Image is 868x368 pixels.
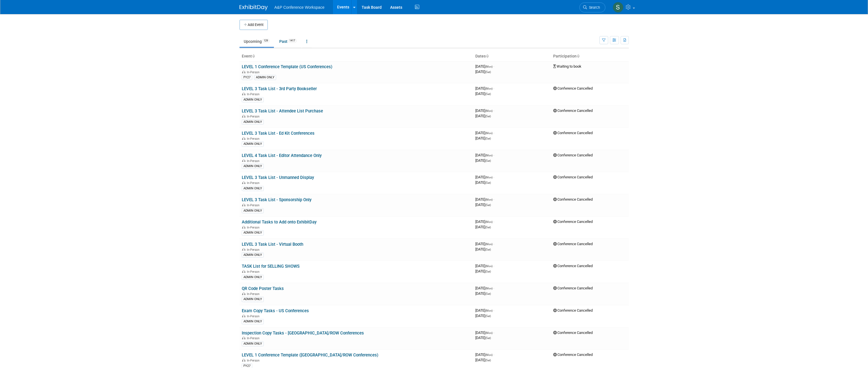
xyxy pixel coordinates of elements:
span: [DATE] [475,203,491,207]
img: In-Person Event [242,314,245,317]
img: In-Person Event [242,292,245,295]
span: - [493,242,494,246]
div: ADMIN ONLY [242,208,264,213]
span: In-Person [247,159,261,163]
a: LEVEL 3 Task List - Virtual Booth [242,242,303,247]
span: [DATE] [475,308,494,312]
div: ADMIN ONLY [242,319,264,324]
span: Conference Cancelled [553,153,593,157]
span: (Mon) [485,243,493,246]
span: (Sat) [485,248,491,251]
a: TASK List for SELLING SHOWS [242,264,300,269]
a: Search [579,3,605,12]
div: ADMIN ONLY [242,97,264,102]
span: Conference Cancelled [553,353,593,357]
a: LEVEL 4 Task List - Editor Attendance Only [242,153,322,158]
span: In-Person [247,92,261,96]
span: In-Person [247,292,261,296]
span: - [493,153,494,157]
span: Waiting to book [553,64,581,68]
span: (Sat) [485,137,491,140]
span: - [493,131,494,135]
span: (Sat) [485,70,491,74]
a: Inspection Copy Tasks - [GEOGRAPHIC_DATA]/ROW Conferences [242,331,364,336]
span: In-Person [247,336,261,340]
img: In-Person Event [242,248,245,251]
span: Conference Cancelled [553,86,593,90]
a: LEVEL 3 Task List - Attendee List Purchase [242,108,323,114]
span: (Sat) [485,92,491,96]
span: [DATE] [475,180,491,185]
img: In-Person Event [242,270,245,273]
span: [DATE] [475,286,494,290]
span: Conference Cancelled [553,286,593,290]
span: 1417 [288,39,297,43]
span: - [493,331,494,335]
span: 129 [262,39,270,43]
a: Upcoming129 [239,36,274,47]
img: In-Person Event [242,226,245,229]
span: In-Person [247,359,261,362]
a: QR Code Poster Tasks [242,286,284,291]
span: (Mon) [485,154,493,157]
span: (Sat) [485,314,491,318]
span: In-Person [247,70,261,74]
span: [DATE] [475,336,491,340]
span: [DATE] [475,331,494,335]
a: Sort by Participation Type [577,54,579,58]
span: (Mon) [485,87,493,90]
div: ADMIN ONLY [242,164,264,169]
span: (Mon) [485,309,493,312]
span: (Mon) [485,353,493,356]
span: (Sat) [485,203,491,207]
div: FY27 [242,75,252,80]
img: In-Person Event [242,137,245,140]
img: In-Person Event [242,336,245,339]
span: (Mon) [485,220,493,223]
span: - [493,86,494,90]
img: In-Person Event [242,203,245,206]
a: Past1417 [275,36,301,47]
a: Sort by Start Date [486,54,489,58]
span: [DATE] [475,197,494,201]
span: Conference Cancelled [553,175,593,179]
div: ADMIN ONLY [242,275,264,280]
th: Participation [551,52,629,61]
a: Additional Tasks to Add onto ExhibitDay [242,220,317,225]
span: (Sat) [485,226,491,229]
div: ADMIN ONLY [242,186,264,191]
span: [DATE] [475,131,494,135]
span: Conference Cancelled [553,220,593,224]
img: ExhibitDay [239,5,268,10]
span: In-Person [247,226,261,229]
img: In-Person Event [242,70,245,73]
span: [DATE] [475,242,494,246]
span: [DATE] [475,136,491,140]
span: Conference Cancelled [553,331,593,335]
span: - [493,353,494,357]
span: (Mon) [485,109,493,112]
span: - [493,264,494,268]
span: In-Person [247,137,261,141]
span: - [493,175,494,179]
span: (Sat) [485,159,491,162]
span: Conference Cancelled [553,242,593,246]
div: ADMIN ONLY [242,341,264,346]
span: In-Person [247,181,261,185]
span: (Mon) [485,65,493,68]
div: ADMIN ONLY [242,119,264,125]
span: (Sat) [485,181,491,184]
span: Conference Cancelled [553,264,593,268]
span: [DATE] [475,220,494,224]
th: Dates [473,52,551,61]
span: [DATE] [475,114,491,118]
span: (Sat) [485,270,491,273]
span: [DATE] [475,70,491,74]
img: In-Person Event [242,159,245,162]
span: [DATE] [475,158,491,163]
a: Sort by Event Name [252,54,255,58]
div: ADMIN ONLY [254,75,276,80]
span: [DATE] [475,225,491,229]
span: Conference Cancelled [553,197,593,201]
span: (Mon) [485,287,493,290]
